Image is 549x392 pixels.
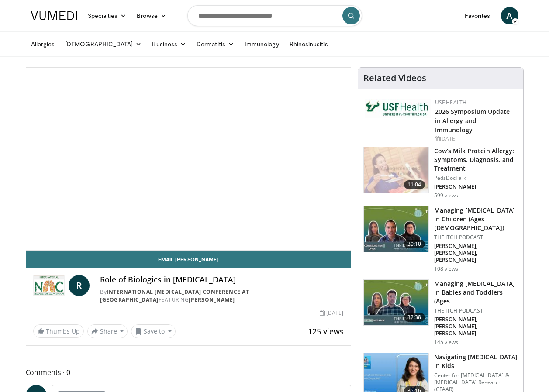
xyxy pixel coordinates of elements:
[363,73,426,83] h4: Related Videos
[320,309,343,317] div: [DATE]
[364,206,428,252] img: dda491a2-e90c-44a0-a652-cc848be6698a.150x105_q85_crop-smart_upscale.jpg
[434,192,459,199] p: 599 views
[434,147,518,173] h3: Cow’s Milk Protein Allergy: Symptoms, Diagnosis, and Treatment
[435,107,510,134] a: 2026 Symposium Update in Allergy and Immunology
[363,147,518,199] a: 11:04 Cow’s Milk Protein Allergy: Symptoms, Diagnosis, and Treatment PedsDocTalk [PERSON_NAME] 59...
[434,265,459,272] p: 108 views
[69,275,90,296] a: R
[404,313,425,322] span: 32:38
[26,68,351,251] video-js: Video Player
[459,7,496,24] a: Favorites
[284,35,333,53] a: Rhinosinusitis
[434,234,518,241] p: THE ITCH PODCAST
[33,275,66,296] img: International Asthma Conference at Nemacolin
[434,353,518,370] h3: Navigating [MEDICAL_DATA] in Kids
[434,206,518,232] h3: Managing [MEDICAL_DATA] in Children (Ages [DEMOGRAPHIC_DATA])
[435,135,516,143] div: [DATE]
[26,35,60,53] a: Allergies
[364,147,428,193] img: a277380e-40b7-4f15-ab00-788b20d9d5d9.150x105_q85_crop-smart_upscale.jpg
[191,35,239,53] a: Dermatitis
[308,326,344,337] span: 125 views
[131,324,176,338] button: Save to
[187,5,362,26] input: Search topics, interventions
[83,7,132,24] a: Specialties
[87,324,128,338] button: Share
[434,183,518,190] p: [PERSON_NAME]
[404,240,425,248] span: 30:10
[131,7,172,24] a: Browse
[434,279,518,306] h3: Managing [MEDICAL_DATA] in Babies and Toddlers (Ages [DEMOGRAPHIC_DATA])
[364,280,428,325] img: c6067b65-5a58-4092-bb3e-6fc440fa17eb.150x105_q85_crop-smart_upscale.jpg
[363,206,518,272] a: 30:10 Managing [MEDICAL_DATA] in Children (Ages [DEMOGRAPHIC_DATA]) THE ITCH PODCAST [PERSON_NAME...
[434,307,518,314] p: THE ITCH PODCAST
[189,296,235,303] a: [PERSON_NAME]
[26,251,351,268] a: Email [PERSON_NAME]
[434,339,459,346] p: 145 views
[100,288,249,303] a: International [MEDICAL_DATA] Conference at [GEOGRAPHIC_DATA]
[434,243,518,264] p: [PERSON_NAME], [PERSON_NAME], [PERSON_NAME]
[404,180,425,189] span: 11:04
[501,7,518,24] a: A
[434,316,518,337] p: [PERSON_NAME], [PERSON_NAME], [PERSON_NAME]
[33,324,84,338] a: Thumbs Up
[239,35,284,53] a: Immunology
[363,279,518,346] a: 32:38 Managing [MEDICAL_DATA] in Babies and Toddlers (Ages [DEMOGRAPHIC_DATA]) THE ITCH PODCAST [...
[147,35,191,53] a: Business
[435,99,467,106] a: USF Health
[365,99,431,118] img: 6ba8804a-8538-4002-95e7-a8f8012d4a11.png.150x105_q85_autocrop_double_scale_upscale_version-0.2.jpg
[31,11,77,20] img: VuMedi Logo
[100,275,343,285] h4: Role of Biologics in [MEDICAL_DATA]
[100,288,343,304] div: By FEATURING
[60,35,147,53] a: [DEMOGRAPHIC_DATA]
[26,367,351,378] span: Comments 0
[434,175,518,182] p: PedsDocTalk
